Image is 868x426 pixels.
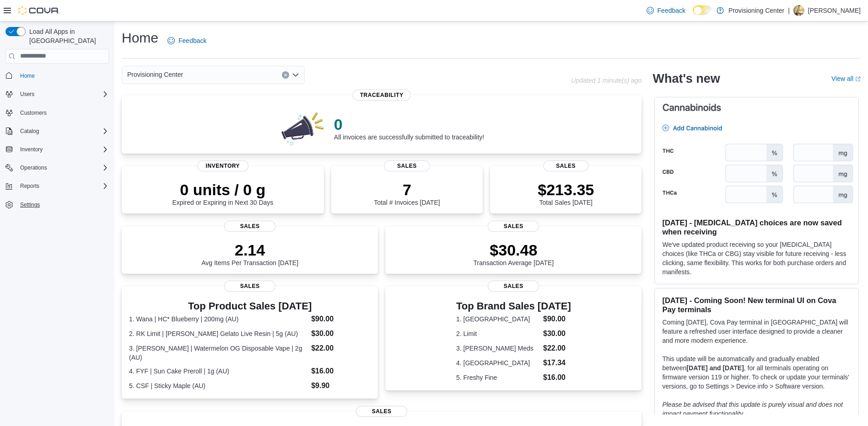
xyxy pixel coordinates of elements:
p: This update will be automatically and gradually enabled between , for all terminals operating on ... [662,354,851,391]
p: We've updated product receiving so your [MEDICAL_DATA] choices (like THCa or CBG) stay visible fo... [662,240,851,277]
span: Inventory [197,160,248,171]
span: Users [20,91,34,98]
button: Reports [16,181,43,192]
button: Catalog [16,126,43,137]
span: Dark Mode [693,15,693,16]
h3: [DATE] - [MEDICAL_DATA] choices are now saved when receiving [662,218,851,236]
dt: 1. Wana | HC* Blueberry | 200mg (AU) [129,314,307,324]
button: Catalog [2,125,113,138]
div: Expired or Expiring in Next 30 Days [172,181,273,206]
img: 0 [279,110,327,146]
dt: 4. [GEOGRAPHIC_DATA] [456,358,539,367]
p: 2.14 [201,241,298,259]
dt: 3. [PERSON_NAME] Meds [456,344,539,353]
span: Sales [356,406,407,417]
dd: $30.00 [311,328,371,339]
span: Home [16,70,109,81]
span: Customers [20,109,47,117]
span: Feedback [658,6,685,15]
strong: [DATE] and [DATE] [686,364,744,372]
span: Provisioning Center [127,69,183,80]
dt: 5. Freshy Fine [456,373,539,382]
p: Updated 1 minute(s) ago [571,77,642,84]
div: All invoices are successfully submitted to traceability! [334,115,484,141]
dd: $17.34 [543,357,571,368]
span: Sales [384,160,430,171]
h3: [DATE] - Coming Soon! New terminal UI on Cova Pay terminals [662,296,851,314]
span: Inventory [16,144,109,155]
h2: What's new [652,71,720,86]
p: Coming [DATE], Cova Pay terminal in [GEOGRAPHIC_DATA] will feature a refreshed user interface des... [662,318,851,345]
dd: $90.00 [543,314,571,325]
button: Clear input [282,71,289,79]
p: [PERSON_NAME] [808,5,861,16]
p: 0 units / 0 g [172,181,273,199]
button: Operations [2,161,113,174]
p: Provisioning Center [728,5,784,16]
div: Jonathon Nellist [793,5,804,16]
p: $30.48 [474,241,554,259]
p: 7 [374,181,440,199]
dd: $30.00 [543,328,571,339]
span: Sales [224,281,275,292]
input: Dark Mode [693,5,712,15]
span: Catalog [20,128,39,135]
button: Inventory [16,144,46,155]
nav: Complex example [5,65,109,235]
dd: $9.90 [311,380,371,391]
button: Reports [2,180,113,192]
span: Sales [543,160,588,171]
dd: $22.00 [311,343,371,354]
span: Load All Apps in [GEOGRAPHIC_DATA] [26,27,109,45]
dd: $16.00 [543,372,571,383]
a: Customers [16,107,50,118]
span: Sales [224,221,275,232]
div: Avg Items Per Transaction [DATE] [201,241,298,266]
span: Feedback [178,36,206,45]
button: Settings [2,198,113,211]
dd: $90.00 [311,314,371,325]
dd: $22.00 [543,343,571,354]
span: Operations [20,164,47,171]
span: Sales [488,281,539,292]
dt: 2. Limit [456,329,539,338]
a: View allExternal link [831,75,861,82]
button: Operations [16,162,51,173]
span: Settings [16,199,109,210]
span: Operations [16,162,109,173]
div: Total Sales [DATE] [538,181,594,206]
dd: $16.00 [311,366,371,377]
button: Customers [2,106,113,119]
button: Users [16,89,38,100]
span: Inventory [20,146,43,153]
a: Home [16,70,38,81]
dt: 1. [GEOGRAPHIC_DATA] [456,314,539,324]
dt: 4. FYF | Sun Cake Preroll | 1g (AU) [129,367,307,376]
button: Inventory [2,143,113,156]
dt: 3. [PERSON_NAME] | Watermelon OG Disposable Vape | 2g (AU) [129,344,307,362]
h3: Top Product Sales [DATE] [129,301,371,312]
div: Transaction Average [DATE] [474,241,554,266]
h1: Home [122,29,158,47]
span: Users [16,89,109,100]
span: Reports [20,182,39,190]
span: Settings [20,201,40,208]
svg: External link [855,76,861,82]
span: Sales [488,221,539,232]
span: Traceability [353,90,411,101]
a: Feedback [643,1,689,20]
h3: Top Brand Sales [DATE] [456,301,571,312]
div: Total # Invoices [DATE] [374,181,440,206]
a: Settings [16,199,43,210]
p: 0 [334,115,484,133]
dt: 5. CSF | Sticky Maple (AU) [129,381,307,390]
button: Users [2,88,113,101]
span: Home [20,72,35,80]
button: Open list of options [292,71,299,79]
a: Feedback [164,32,210,50]
img: Cova [18,6,59,15]
button: Home [2,69,113,82]
p: | [788,5,790,16]
span: Catalog [16,126,109,137]
span: Reports [16,181,109,192]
